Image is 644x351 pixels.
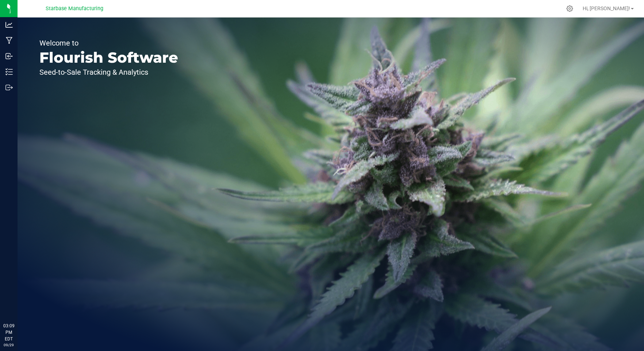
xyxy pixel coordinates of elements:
span: Hi, [PERSON_NAME]! [583,5,630,11]
p: Flourish Software [39,50,178,65]
inline-svg: Analytics [5,21,13,28]
p: Seed-to-Sale Tracking & Analytics [39,69,178,76]
inline-svg: Inventory [5,68,13,75]
div: Manage settings [565,5,574,12]
inline-svg: Outbound [5,84,13,91]
inline-svg: Inbound [5,52,13,60]
inline-svg: Manufacturing [5,37,13,44]
p: 09/29 [3,342,14,348]
p: 03:09 PM EDT [3,323,14,342]
span: Starbase Manufacturing [46,5,103,12]
p: Welcome to [39,39,178,47]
